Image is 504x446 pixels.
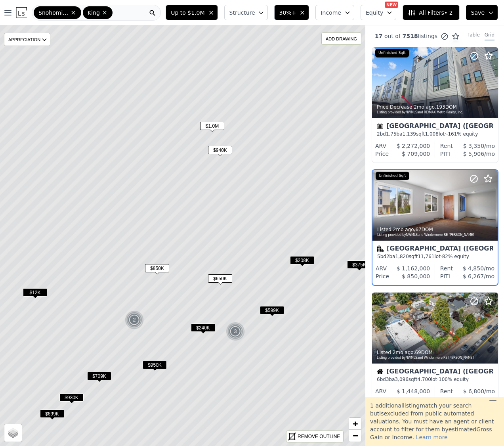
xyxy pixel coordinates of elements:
span: $650K [208,274,232,283]
span: $ 850,000 [402,273,430,279]
button: Income [315,5,354,20]
div: Listed , 67 DOM [377,226,494,233]
span: All Filters • 2 [408,9,452,17]
span: 4,700 [417,377,431,382]
a: Price Decrease 2mo ago,193DOMListing provided byNWMLSand RE/MAX Metro Realty, Inc.Unfinished Sqft... [372,47,498,163]
div: $375K [347,260,371,272]
div: /mo [450,395,495,403]
div: /mo [453,142,495,150]
div: $850K [145,264,169,276]
div: /mo [453,387,495,395]
div: $950K [143,361,167,372]
span: $ 6,800 [463,388,484,394]
span: − [353,431,358,440]
span: Equity [366,9,383,17]
span: $940K [208,146,232,154]
div: REMOVE OUTLINE [298,433,340,440]
span: $ 1,162,000 [397,265,430,272]
span: $599K [260,306,284,314]
button: Save [466,5,498,20]
span: $ 6,267 [463,273,484,279]
div: PITI [440,150,450,158]
span: 11,761 [418,254,434,259]
span: $208K [290,256,314,264]
span: 30%+ [279,9,296,17]
img: g1.png [226,322,245,341]
div: $240K [191,323,215,335]
div: 1 additional listing match your search but is excluded from public automated valuations. You must... [365,397,504,446]
time: 2025-08-08 16:35 [393,227,414,232]
img: g1.png [125,310,144,329]
div: Listed , 69 DOM [377,349,494,356]
div: /mo [453,264,494,272]
div: $699K [40,410,64,421]
span: Snohomish [38,9,69,17]
div: ADD DRAWING [322,33,361,44]
div: 2 [125,310,144,329]
span: $12K [23,288,47,297]
div: APPRECIATION [4,33,50,46]
span: $ 5,906 [463,151,484,157]
div: ARV [375,142,386,150]
img: Townhouse [377,123,383,129]
div: Price [375,150,389,158]
button: Structure [224,5,268,20]
div: 5 bd 2 ba sqft lot · 82% equity [377,253,493,260]
button: All Filters• 2 [403,5,459,20]
div: $1.0M [200,122,224,133]
img: House [377,368,383,375]
span: 17 [375,33,382,39]
a: Listed 2mo ago,67DOMListing provided byNWMLSand Windermere RE [PERSON_NAME]Unfinished SqftMultifa... [372,169,498,286]
button: Up to $1.0M [166,5,218,20]
span: 7518 [401,33,418,39]
a: Zoom out [349,430,361,442]
div: Listing provided by NWMLS and Windermere RE [PERSON_NAME] [377,356,494,360]
span: 3,096 [395,377,409,382]
span: 1,139 [403,131,416,137]
div: ARV [375,387,386,395]
span: $930K [59,393,84,402]
div: 2 bd 1.75 ba sqft lot · -161% equity [377,131,493,137]
time: 2025-08-14 22:47 [414,104,435,110]
div: Price [375,395,389,403]
div: $208K [290,256,314,268]
img: Multifamily [377,245,384,252]
div: Unfinished Sqft [376,172,409,180]
span: $950K [143,361,167,369]
div: Grid [485,32,494,40]
button: Equity [361,5,396,20]
a: Listed 2mo ago,69DOMListing provided byNWMLSand Windermere RE [PERSON_NAME]House[GEOGRAPHIC_DATA]... [372,292,498,408]
div: [GEOGRAPHIC_DATA] ([GEOGRAPHIC_DATA]) [377,368,493,376]
div: Listing provided by NWMLS and RE/MAX Metro Realty, Inc. [377,110,494,115]
div: $940K [208,146,232,157]
button: 30%+ [274,5,309,20]
span: 1,820 [395,254,409,259]
span: Save [471,9,485,17]
div: Unfinished Sqft [375,49,409,57]
div: Rent [440,264,453,272]
div: PITI [440,272,450,280]
span: $ 950,000 [402,396,430,402]
div: $12K [23,288,47,300]
div: ARV [376,264,387,272]
span: Income [321,9,341,17]
div: Table [468,32,480,40]
div: Price [376,272,389,280]
a: Zoom in [349,418,361,430]
div: $930K [59,393,84,405]
div: [GEOGRAPHIC_DATA] ([GEOGRAPHIC_DATA]) [377,245,493,253]
div: Rent [440,387,453,395]
span: $709K [87,372,111,380]
div: NEW [385,2,398,8]
div: $709K [87,372,111,383]
div: [GEOGRAPHIC_DATA] ([GEOGRAPHIC_DATA]) [377,123,493,131]
span: Structure [229,9,255,17]
span: + [353,419,358,429]
span: King [88,9,100,17]
img: Lotside [16,7,27,18]
div: /mo [450,272,494,280]
span: $375K [347,260,371,269]
div: out of listings [365,32,460,40]
span: $ 3,350 [463,143,484,149]
div: Listing provided by NWMLS and Windermere RE [PERSON_NAME] [377,233,494,237]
